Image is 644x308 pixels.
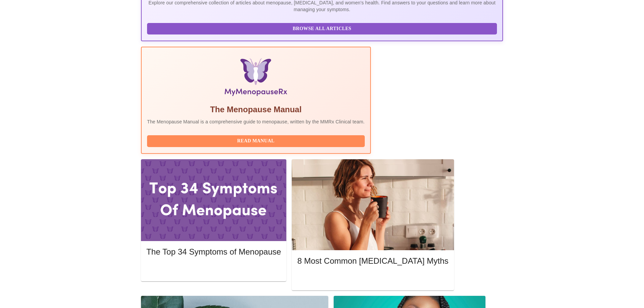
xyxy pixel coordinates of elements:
h5: 8 Most Common [MEDICAL_DATA] Myths [297,256,448,266]
button: Read More [146,263,281,275]
a: Browse All Articles [147,25,499,31]
span: Browse All Articles [154,25,490,33]
a: Read More [146,266,283,271]
span: Read More [153,265,274,274]
button: Browse All Articles [147,23,497,35]
h5: The Menopause Manual [147,104,365,115]
span: Read More [304,275,442,283]
a: Read Manual [147,138,366,143]
p: The Menopause Manual is a comprehensive guide to menopause, written by the MMRx Clinical team. [147,118,365,125]
span: Read Manual [154,137,358,145]
button: Read More [297,273,448,285]
button: Read Manual [147,135,365,147]
a: Read More [297,275,450,281]
img: Menopause Manual [182,58,330,99]
h5: The Top 34 Symptoms of Menopause [146,246,281,257]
